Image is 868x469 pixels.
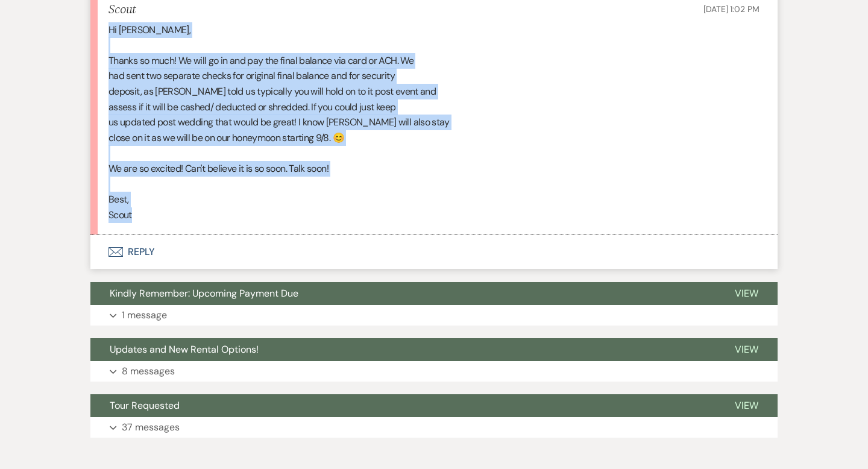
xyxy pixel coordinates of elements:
button: Reply [90,235,778,269]
p: 37 messages [122,420,180,435]
button: 8 messages [90,361,778,382]
button: View [715,338,778,361]
button: Updates and New Rental Options! [90,338,715,361]
span: [DATE] 1:02 PM [703,4,759,14]
h5: Scout [108,2,136,17]
p: 1 message [122,307,167,323]
button: 1 message [90,305,778,326]
span: View [735,399,758,412]
span: Kindly Remember: Upcoming Payment Due [110,287,298,300]
button: 37 messages [90,417,778,438]
span: Updates and New Rental Options! [110,343,259,356]
div: Hi [PERSON_NAME], Thanks so much! We will go in and pay the final balance via card or ACH. We had... [108,22,759,223]
button: Tour Requested [90,394,715,417]
span: View [735,343,758,356]
button: Kindly Remember: Upcoming Payment Due [90,282,715,305]
button: View [715,394,778,417]
span: View [735,287,758,300]
span: Tour Requested [110,399,180,412]
p: 8 messages [122,364,175,379]
button: View [715,282,778,305]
